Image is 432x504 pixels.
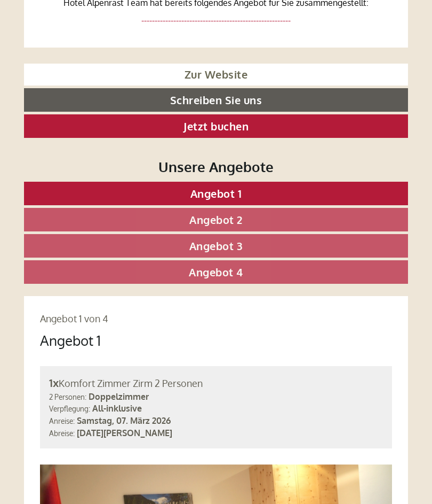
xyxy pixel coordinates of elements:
small: 18:39 [16,134,221,142]
div: Berghotel Alpenrast [16,101,221,110]
span: Angebot 2 [189,213,243,227]
small: 18:35 [16,52,172,59]
a: Schreiben Sie uns [24,88,408,112]
div: Berghotel Alpenrast [16,31,172,40]
a: Zur Website [24,64,408,86]
div: Unsere Angebote [24,157,408,176]
span: Angebot 3 [189,239,243,253]
span: Angebot 1 von 4 [40,313,108,324]
button: Senden [280,277,352,300]
b: All-inklusive [92,403,142,414]
div: Wie sind die Zeiten zum Abendessen? [186,64,344,96]
b: 1x [49,376,59,390]
div: Wir servieren unser Abendessen Zwischen 18,30 und 19,30 Uhr [8,99,227,143]
div: Guten Tag, wie können wir Ihnen helfen? [8,29,178,61]
b: [DATE][PERSON_NAME] [77,428,172,438]
div: Angebot 1 [40,330,101,350]
small: Abreise: [49,429,75,438]
small: 18:36 [191,87,336,94]
div: Sie [191,66,336,74]
div: Samstag [150,8,202,26]
small: 2 Personen: [49,392,86,401]
span: -------------------------------------------------------- [141,15,291,26]
b: Doppelzimmer [89,391,149,402]
small: Anreise: [49,416,75,425]
span: Angebot 4 [189,265,243,279]
b: Samstag, 07. März 2026 [77,415,171,426]
span: Angebot 1 [190,187,242,200]
div: Komfort Zimmer Zirm 2 Personen [49,375,383,391]
small: Verpflegung: [49,404,90,413]
a: Jetzt buchen [24,114,408,138]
